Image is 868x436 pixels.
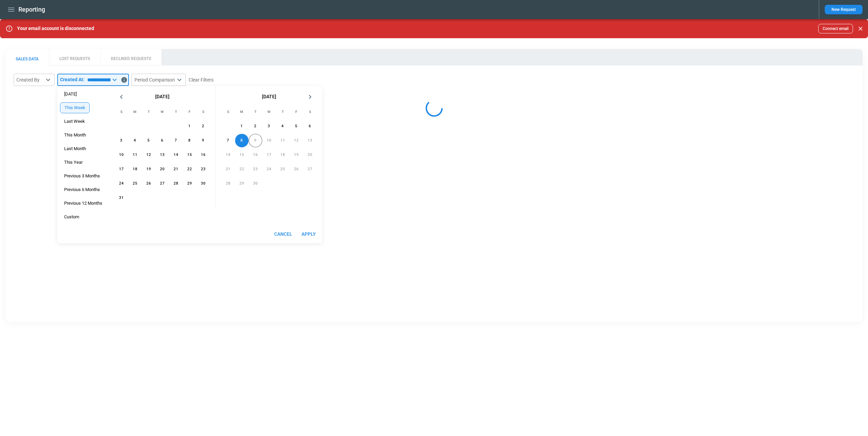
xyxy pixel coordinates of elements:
button: 5 [290,119,303,133]
button: 18 [128,162,142,176]
button: 7 [221,134,235,147]
span: This Month [60,132,90,138]
div: Previous 3 Months [60,171,104,181]
span: Saturday [197,105,209,119]
button: 8 [235,134,249,147]
span: [DATE] [262,94,276,100]
span: Previous 12 Months [60,201,106,206]
span: Wednesday [156,105,168,119]
button: Apply [298,228,320,241]
button: 4 [128,134,142,147]
button: Connect email [818,24,853,33]
button: 1 [183,119,196,133]
span: [DATE] [60,91,81,97]
button: 20 [156,162,169,176]
button: 1 [235,119,249,133]
div: Custom [60,212,83,222]
div: Previous 6 Months [60,184,104,195]
button: Cancel [271,228,295,241]
button: 31 [115,191,128,205]
span: Tuesday [249,105,262,119]
p: Created At: [60,77,85,83]
button: 10 [115,148,128,162]
span: Tuesday [143,105,155,119]
span: Custom [60,214,83,220]
button: 12 [142,148,156,162]
button: 6 [303,119,317,133]
button: Previous month [115,90,128,104]
h1: Reporting [18,5,45,14]
button: 30 [196,177,210,190]
span: This Week [60,105,89,111]
button: 29 [183,177,196,190]
button: 22 [183,162,196,176]
span: Monday [129,105,141,119]
span: Monday [236,105,248,119]
div: Period Comparison [134,76,175,83]
button: DECLINED REQUESTS [100,49,161,66]
button: 6 [156,134,169,147]
span: This Year [60,160,87,165]
span: Sunday [115,105,128,119]
div: Last Month [60,143,90,154]
span: Previous 6 Months [60,187,104,192]
div: dismiss [856,21,865,36]
button: Clear Filters [189,76,214,84]
span: Saturday [304,105,316,119]
button: 3 [262,119,276,133]
button: Next month [303,90,317,104]
span: Wednesday [263,105,275,119]
button: 2 [196,119,210,133]
div: This Month [60,130,90,141]
button: 14 [169,148,183,162]
svg: Data includes activity through 09/08/25 (end of day UTC) [121,76,128,83]
button: 23 [196,162,210,176]
button: 28 [169,177,183,190]
span: Sunday [222,105,234,119]
div: Last Week [60,116,89,127]
button: 25 [128,177,142,190]
div: [DATE] [60,89,81,100]
button: 4 [276,119,290,133]
div: Previous 12 Months [60,198,106,209]
button: 11 [128,148,142,162]
div: Created By [16,76,44,83]
button: 21 [169,162,183,176]
button: 13 [156,148,169,162]
button: 27 [156,177,169,190]
button: SALES DATA [5,49,49,66]
button: 3 [115,134,128,147]
span: Last Month [60,146,90,151]
div: This Year [60,157,87,168]
div: This Week [60,102,90,113]
button: 17 [115,162,128,176]
button: 8 [183,134,196,147]
span: Previous 3 Months [60,173,104,179]
button: 5 [142,134,156,147]
button: 15 [183,148,196,162]
p: Your email account is disconnected [17,26,94,31]
span: Friday [290,105,303,119]
button: 16 [196,148,210,162]
button: 24 [115,177,128,190]
button: 2 [249,119,262,133]
button: Close [856,24,865,33]
button: 26 [142,177,156,190]
button: New Request [825,5,863,14]
button: 7 [169,134,183,147]
span: Thursday [170,105,182,119]
span: [DATE] [155,94,170,100]
button: LOST REQUESTS [49,49,100,66]
button: 19 [142,162,156,176]
span: Friday [183,105,196,119]
span: Thursday [277,105,289,119]
button: 9 [196,134,210,147]
span: Last Week [60,119,89,124]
